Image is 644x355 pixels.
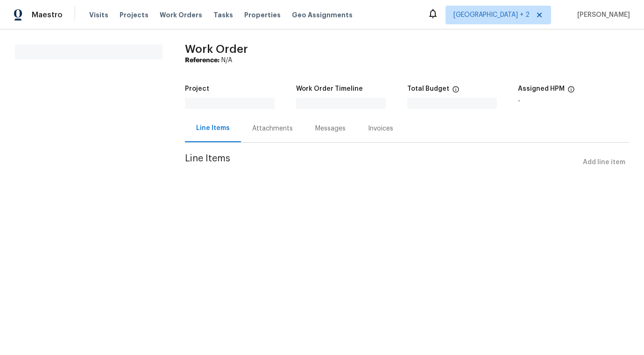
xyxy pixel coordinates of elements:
[185,43,248,55] span: Work Order
[244,10,281,20] span: Properties
[567,86,575,98] span: The hpm assigned to this work order.
[89,10,108,20] span: Visits
[453,10,530,20] span: [GEOGRAPHIC_DATA] + 2
[573,10,630,20] span: [PERSON_NAME]
[518,86,565,92] h5: Assigned HPM
[368,124,393,133] div: Invoices
[185,57,219,64] b: Reference:
[213,12,233,18] span: Tasks
[292,10,353,20] span: Geo Assignments
[296,86,363,92] h5: Work Order Timeline
[185,86,209,92] h5: Project
[252,124,293,133] div: Attachments
[160,10,202,20] span: Work Orders
[196,123,230,133] div: Line Items
[452,86,460,98] span: The total cost of line items that have been proposed by Opendoor. This sum includes line items th...
[185,154,579,171] span: Line Items
[185,56,629,65] div: N/A
[120,10,149,20] span: Projects
[32,10,63,20] span: Maestro
[518,98,629,104] div: -
[315,124,346,133] div: Messages
[407,86,449,92] h5: Total Budget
